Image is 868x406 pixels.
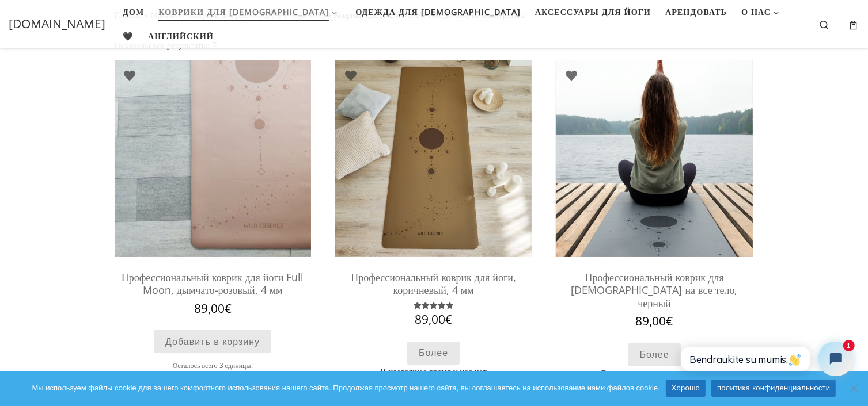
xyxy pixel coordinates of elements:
iframe: Чат Тидио [667,332,863,386]
font: В настоящее время у нас нет [601,367,707,378]
a: Дополнительная информация о товаре «Профессиональный коврик для йоги на все тело, черный» [628,343,681,366]
font: Профессиональный коврик для йоги Full Moon, дымчато-розовый, 4 мм [122,270,304,297]
a: Английский [145,24,217,48]
a: политика конфиденциальности [711,380,836,397]
font: Аксессуары для йоги [535,6,651,17]
font: Более [419,348,448,358]
font: Профессиональный коврик для йоги, коричневый, 4 мм [351,270,516,297]
font: Профессиональный коврик для [DEMOGRAPHIC_DATA] на все тело, черный [571,270,738,310]
a: Хорошо [666,380,706,397]
font: 89,00 [415,311,445,327]
span: Нет [848,382,859,394]
font: Арендовать [665,6,727,17]
font: Коврики для [DEMOGRAPHIC_DATA] [158,6,329,17]
img: профессиональный коврик для йоги [556,60,752,256]
font: € [225,300,232,316]
a: [DOMAIN_NAME] [9,15,105,33]
font: € [666,313,673,329]
a: нескользящий коврик для йогинескользящий коврик для йогиПрофессиональный коврик для йоги, коричне... [335,60,532,326]
font: Хорошо [672,384,700,392]
a: Дополнительная информация о товаре «Профессиональный коврик для йоги полной длины, коричневый, 4 мм» [407,342,460,365]
font: Одежда для [DEMOGRAPHIC_DATA] [355,6,521,17]
font: € [445,311,452,327]
font: Осталось всего 3 единицы! [173,361,253,370]
font: Более [640,350,669,359]
font: 89,00 [636,313,666,329]
a: профессиональный коврик для йогиковрик для йогиПрофессиональный коврик для йоги Full Moon, дымчат... [115,60,311,315]
font: В настоящее время у нас нет [380,365,486,377]
font: 🖤 [123,30,134,41]
font: 89,00 [194,300,225,316]
a: профессиональный коврик для йогипрофессиональный коврик для йогиПрофессиональный коврик для [DEMO... [556,60,752,328]
a: Добавить в корзину: «Профессиональный коврик для йоги полной длины, дымчато-розовый, 4 мм» [154,330,271,353]
font: Мы используем файлы cookie для вашего комфортного использования нашего сайта. Продолжая просмотр ... [32,384,660,392]
font: Английский [148,30,214,41]
font: Добавить в корзину [165,337,260,347]
a: 🖤 [119,24,138,48]
font: [DOMAIN_NAME] [9,16,105,32]
font: политика конфиденциальности [717,384,830,392]
div: Рейтинг: 5.00 из 5 [414,302,453,309]
font: О нас [741,6,771,17]
font: Дом [123,6,144,17]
